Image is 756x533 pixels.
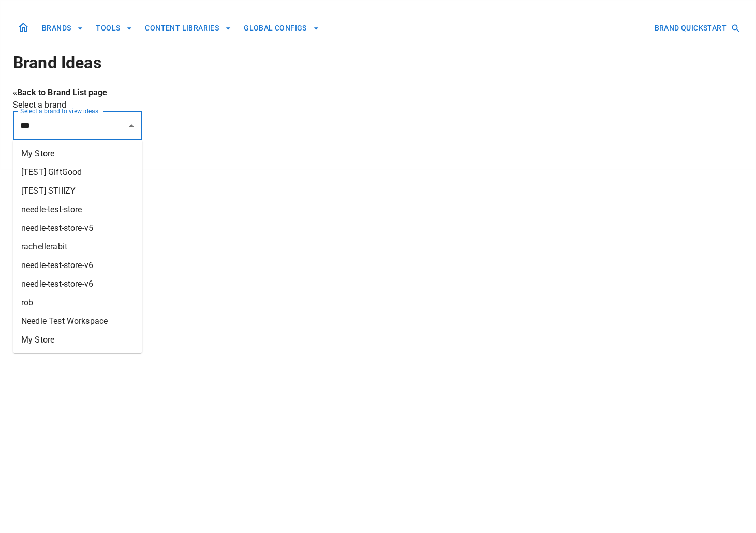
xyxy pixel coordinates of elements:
[13,144,142,163] li: My Store
[13,50,743,75] h1: Brand Ideas
[13,100,66,110] span: Select a brand
[38,19,87,38] button: BRANDS
[13,293,142,312] li: rob
[141,19,235,38] button: CONTENT LIBRARIES
[13,312,142,331] li: Needle Test Workspace
[13,87,108,97] a: «Back to Brand List page
[13,163,142,182] li: [TEST] GiftGood
[13,275,142,293] li: needle-test-store-v6
[13,200,142,219] li: needle-test-store
[13,182,142,200] li: [TEST] STIIIZY
[92,19,137,38] button: TOOLS
[13,256,142,275] li: needle-test-store-v6
[240,19,323,38] button: GLOBAL CONFIGS
[650,19,743,38] button: BRAND QUICKSTART
[13,331,142,349] li: My Store
[13,238,142,256] li: rachellerabit
[20,107,98,115] label: Select a brand to view ideas
[13,349,142,368] li: test TCD Snacks
[13,219,142,238] li: needle-test-store-v5
[124,119,139,133] button: Close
